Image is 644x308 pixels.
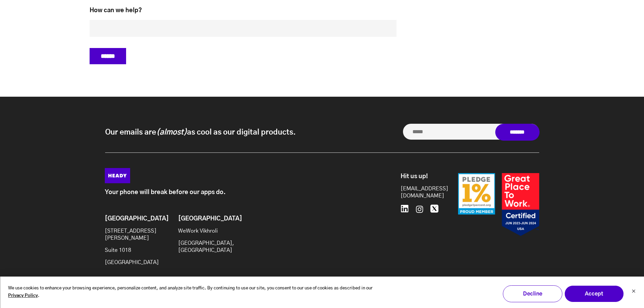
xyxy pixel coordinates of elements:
[8,285,378,300] p: We use cookies to enhance your browsing experience, personalize content, and analyze site traffic...
[631,288,636,295] button: Dismiss cookie banner
[105,215,160,223] h6: [GEOGRAPHIC_DATA]
[105,247,160,254] p: Suite 1018
[564,285,624,302] button: Accept
[401,173,441,181] h6: Hit us up!
[105,168,130,183] img: Heady_Logo_Web-01 (1)
[178,240,233,254] p: [GEOGRAPHIC_DATA], [GEOGRAPHIC_DATA]
[178,228,233,235] p: WeWork Vikhroli
[105,259,160,266] p: [GEOGRAPHIC_DATA]
[401,185,441,199] a: [EMAIL_ADDRESS][DOMAIN_NAME]
[503,285,562,302] button: Decline
[8,292,38,300] a: Privacy Policy
[105,127,296,137] p: Our emails are as cool as our digital products.
[105,228,160,242] p: [STREET_ADDRESS][PERSON_NAME]
[458,173,539,236] img: Badges-24
[178,215,233,223] h6: [GEOGRAPHIC_DATA]
[105,189,370,196] p: Your phone will break before our apps do.
[156,128,187,136] i: (almost)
